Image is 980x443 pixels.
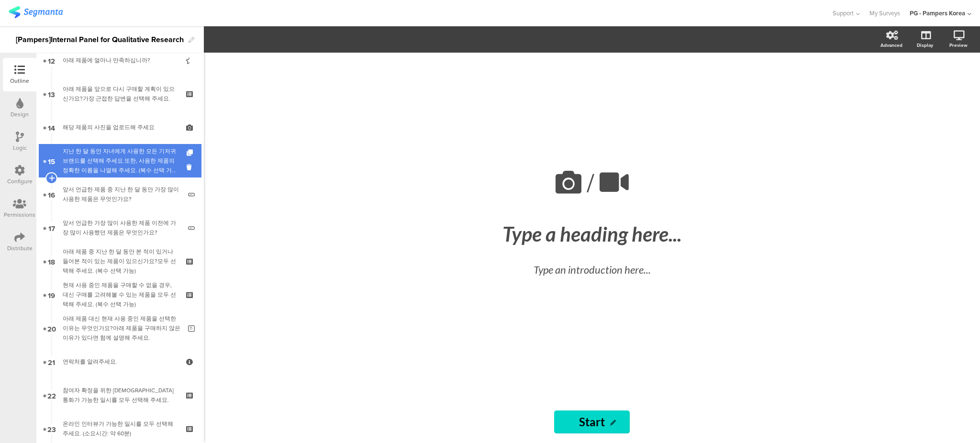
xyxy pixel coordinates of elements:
div: Type a heading here... [415,222,769,246]
div: 앞서 언급한 가장 많이 사용한 제품 이전에 가장 많이 사용했던 제품은 무엇인가요? [63,218,181,237]
a: 13 아래 제품을 앞으로 다시 구매할 계획이 있으신가요?가장 근접한 답변을 선택해 주세요. [39,77,201,111]
a: 20 아래 제품 대신 현재 사용 중인 제품을 선택한 이유는 무엇인가요?아래 제품을 구매하지 않은 이유가 있다면 함께 설명해 주세요. [39,311,201,345]
span: 14 [48,122,55,133]
div: Preview [949,42,968,49]
span: 23 [47,423,56,434]
div: 아래 제품에 얼마나 만족하십니까? [63,55,177,65]
img: segmanta logo [9,6,63,18]
div: Logic [13,144,27,152]
div: 앞서 언급한 제품 중 지난 한 달 동안 가장 많이 사용한 제품은 무엇인가요? [63,185,181,204]
div: 온라인 인터뷰가 가능한 일시를 모두 선택해 주세요. (소요시간: 약 60분) [63,419,177,438]
a: 15 지난 한 달 동안 자녀에게 사용한 모든 기저귀 브랜드를 선택해 주세요.또한, 사용한 제품의 정확한 이름을 나열해 주세요. (복수 선택 가능) [39,144,201,177]
div: 현재 사용 중인 제품을 구매할 수 없을 경우,대신 구매를 고려해볼 수 있는 제품을 모두 선택해 주세요. (복수 선택 가능) [63,280,177,309]
a: 18 아래 제품 중 지난 한 달 동안 본 적이 있거나 들어본 적이 있는 제품이 있으신가요?모두 선택해 주세요. (복수 선택 가능) [39,244,201,278]
span: 12 [48,55,55,66]
span: 16 [48,189,55,199]
div: [Pampers]Internal Panel for Qualitative Research [16,32,184,47]
div: Advanced [880,42,902,49]
div: 참여자 확정을 위한 사전 통화가 가능한 일시를 모두 선택해 주세요. [63,386,177,405]
span: 18 [48,256,55,266]
div: Configure [7,177,33,186]
span: 20 [47,323,56,333]
a: 22 참여자 확정을 위한 [DEMOGRAPHIC_DATA] 통화가 가능한 일시를 모두 선택해 주세요. [39,378,201,412]
a: 14 해당 제품의 사진을 업로드해 주세요 [39,111,201,144]
div: 아래 제품 대신 현재 사용 중인 제품을 선택한 이유는 무엇인가요?아래 제품을 구매하지 않은 이유가 있다면 함께 설명해 주세요. [63,314,181,343]
a: 16 앞서 언급한 제품 중 지난 한 달 동안 가장 많이 사용한 제품은 무엇인가요? [39,177,201,211]
div: 해당 제품의 사진을 업로드해 주세요 [63,122,177,132]
span: 17 [48,222,55,233]
div: Distribute [7,244,33,253]
div: Design [11,110,29,119]
a: 19 현재 사용 중인 제품을 구매할 수 없을 경우,대신 구매를 고려해볼 수 있는 제품을 모두 선택해 주세요. (복수 선택 가능) [39,278,201,311]
i: Duplicate [187,150,195,156]
input: Start [554,410,630,433]
span: 19 [48,289,55,300]
div: PG - Pampers Korea [910,9,965,18]
span: 15 [48,155,55,166]
span: 22 [47,390,56,400]
div: Outline [10,77,29,85]
a: 12 아래 제품에 얼마나 만족하십니까? [39,44,201,77]
i: Delete [187,163,195,172]
span: Support [833,9,854,18]
div: Permissions [4,210,35,219]
div: 연락처를 알려주세요. [63,357,177,366]
a: 17 앞서 언급한 가장 많이 사용한 제품 이전에 가장 많이 사용했던 제품은 무엇인가요? [39,211,201,244]
div: 아래 제품 중 지난 한 달 동안 본 적이 있거나 들어본 적이 있는 제품이 있으신가요?모두 선택해 주세요. (복수 선택 가능) [63,247,177,276]
div: Type an introduction here... [424,262,759,277]
span: 21 [48,356,55,367]
div: 아래 제품을 앞으로 다시 구매할 계획이 있으신가요?가장 근접한 답변을 선택해 주세요. [63,84,177,103]
span: / [587,164,594,202]
div: Display [917,42,933,49]
a: 21 연락처를 알려주세요. [39,345,201,378]
span: 13 [48,89,55,99]
div: 지난 한 달 동안 자녀에게 사용한 모든 기저귀 브랜드를 선택해 주세요.또한, 사용한 제품의 정확한 이름을 나열해 주세요. (복수 선택 가능) [63,146,177,175]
